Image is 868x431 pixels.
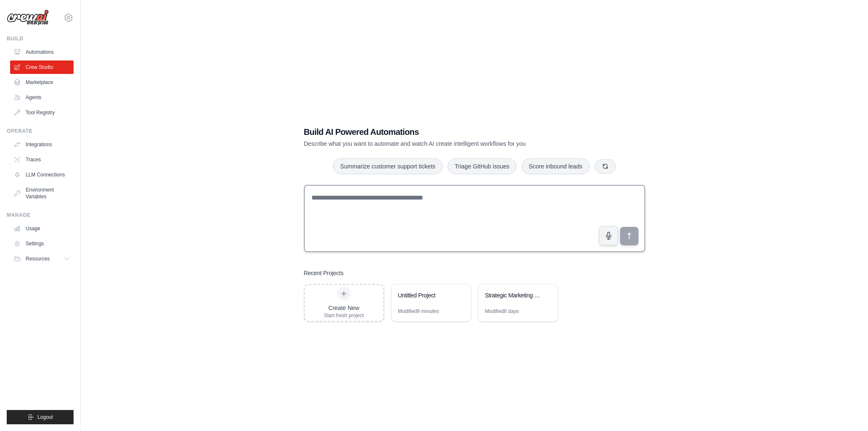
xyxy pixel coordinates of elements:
div: Strategic Marketing Message Creator [485,291,543,300]
a: Marketplace [10,76,74,89]
div: Modified 8 days [485,308,519,315]
a: Environment Variables [10,183,74,203]
button: Click to speak your automation idea [599,226,618,245]
div: Build [7,35,74,42]
span: Resources [26,255,50,262]
a: Tool Registry [10,106,74,119]
a: Traces [10,153,74,166]
span: Logout [37,414,53,420]
iframe: Chat Widget [826,391,868,431]
a: LLM Connections [10,168,74,181]
div: Untitled Project [398,291,456,300]
button: Triage GitHub issues [448,158,517,174]
div: Manage [7,212,74,218]
button: Score inbound leads [522,158,590,174]
button: Summarize customer support tickets [333,158,442,174]
div: Create New [324,304,364,312]
a: Integrations [10,138,74,151]
a: Crew Studio [10,60,74,74]
div: Modified 9 minutes [398,308,439,315]
a: Usage [10,222,74,235]
a: Automations [10,45,74,59]
div: Operate [7,128,74,134]
button: Resources [10,252,74,265]
button: Get new suggestions [595,159,616,173]
img: Logo [7,10,49,26]
button: Logout [7,410,74,424]
p: Describe what you want to automate and watch AI create intelligent workflows for you [304,139,586,148]
a: Agents [10,91,74,104]
h1: Build AI Powered Automations [304,126,586,138]
div: Start fresh project [324,312,364,319]
a: Settings [10,237,74,250]
h3: Recent Projects [304,269,344,277]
